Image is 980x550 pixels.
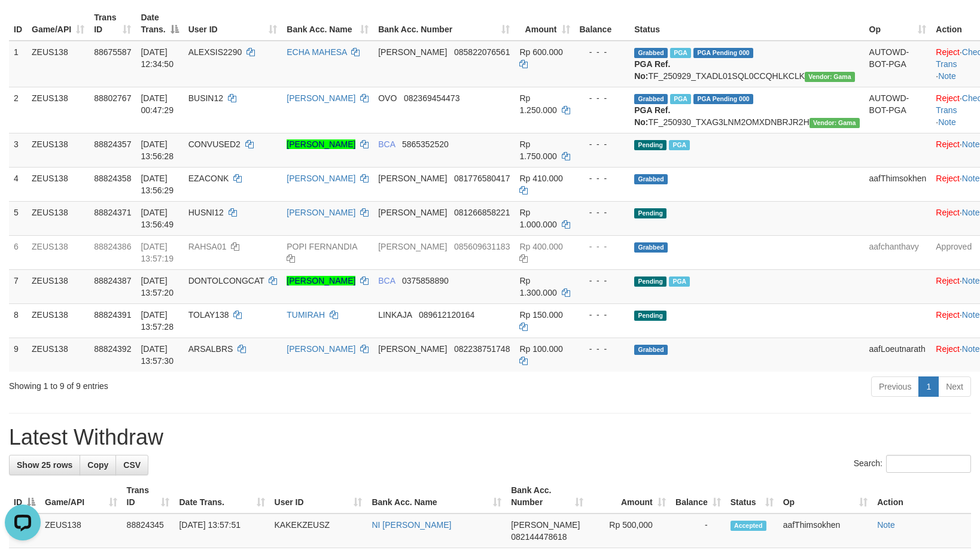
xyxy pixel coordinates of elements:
td: ZEUS138 [27,41,89,87]
span: Copy 082369454473 to clipboard [404,93,459,103]
td: ZEUS138 [27,269,89,303]
td: ZEUS138 [27,201,89,235]
span: Marked by aafsolysreylen [669,276,690,287]
input: Search: [886,455,971,473]
a: Note [938,117,956,127]
span: Rp 1.750.000 [519,139,556,161]
span: DONTOLCONGCAT [188,276,264,285]
a: ECHA MAHESA [287,47,346,57]
a: Reject [936,276,960,285]
th: Balance [575,7,630,41]
span: [PERSON_NAME] [378,344,447,354]
th: Game/API: activate to sort column ascending [27,7,89,41]
th: Bank Acc. Name: activate to sort column ascending [367,479,506,513]
a: Reject [936,93,960,103]
button: Open LiveChat chat widget [5,5,41,41]
td: 4 [9,167,27,201]
span: Rp 1.000.000 [519,208,556,229]
span: Rp 410.000 [519,174,562,183]
a: [PERSON_NAME] [287,208,355,217]
span: Vendor URL: https://trx31.1velocity.biz [809,118,860,128]
th: Trans ID: activate to sort column ascending [122,479,175,513]
span: HUSNI12 [188,208,224,217]
h1: Latest Withdraw [9,426,971,449]
span: Pending [634,311,666,321]
a: Reject [936,310,960,320]
td: 88824345 [122,513,175,548]
td: AUTOWD-BOT-PGA [865,87,932,133]
span: ALEXSIS2290 [188,47,242,57]
th: Status: activate to sort column ascending [726,479,778,513]
span: Pending [634,276,666,287]
td: 5 [9,201,27,235]
span: Grabbed [634,94,668,104]
a: Reject [936,139,960,149]
span: Grabbed [634,174,668,184]
span: Copy 085822076561 to clipboard [454,47,510,57]
div: - - - [580,343,625,355]
span: Marked by aafsolysreylen [669,140,690,150]
div: Showing 1 to 9 of 9 entries [9,375,400,392]
td: aafLoeutnarath [865,338,932,372]
span: 88824391 [94,310,131,320]
a: Reject [936,208,960,217]
span: Rp 100.000 [519,344,562,354]
a: Reject [936,174,960,183]
span: CONVUSED2 [188,139,241,149]
span: [DATE] 00:47:29 [141,93,174,115]
div: - - - [580,275,625,287]
span: 88824387 [94,276,131,285]
a: Note [962,344,980,354]
div: - - - [580,172,625,184]
th: Bank Acc. Number: activate to sort column ascending [373,7,515,41]
span: [DATE] 13:57:28 [141,310,174,332]
th: Bank Acc. Name: activate to sort column ascending [282,7,373,41]
div: - - - [580,138,625,150]
span: Rp 1.250.000 [519,93,556,115]
span: Pending [634,208,666,218]
td: AUTOWD-BOT-PGA [865,41,932,87]
span: Copy 082144478618 to clipboard [511,532,567,542]
span: Copy 5865352520 to clipboard [402,139,449,149]
th: Op: activate to sort column ascending [865,7,932,41]
a: 1 [918,376,939,397]
td: TF_250929_TXADL01SQL0CCQHLKCLK [629,41,864,87]
td: aafThimsokhen [865,167,932,201]
span: Grabbed [634,242,668,253]
span: Copy 082238751748 to clipboard [454,344,510,354]
td: TF_250930_TXAG3LNM2OMXDNBRJR2H [629,87,864,133]
td: 2 [9,87,27,133]
span: Marked by aafpengsreynich [670,48,691,58]
th: Amount: activate to sort column ascending [588,479,671,513]
span: [PERSON_NAME] [378,208,447,217]
a: Note [877,520,895,530]
span: BCA [378,139,395,149]
th: Game/API: activate to sort column ascending [40,479,122,513]
a: CSV [115,455,148,475]
td: ZEUS138 [40,513,122,548]
th: Amount: activate to sort column ascending [515,7,574,41]
th: Date Trans.: activate to sort column ascending [174,479,269,513]
a: Previous [871,376,919,397]
span: BCA [378,276,395,285]
a: [PERSON_NAME] [287,344,355,354]
span: Copy 085609631183 to clipboard [454,242,510,251]
span: Pending [634,140,666,150]
th: Trans ID: activate to sort column ascending [89,7,136,41]
a: Reject [936,47,960,57]
span: [DATE] 13:57:19 [141,242,174,263]
td: KAKEKZEUSZ [270,513,367,548]
td: ZEUS138 [27,303,89,338]
span: [PERSON_NAME] [378,47,447,57]
span: Vendor URL: https://trx31.1velocity.biz [805,72,855,82]
span: Copy [87,460,108,470]
a: Reject [936,344,960,354]
span: RAHSA01 [188,242,227,251]
span: Grabbed [634,48,668,58]
span: [DATE] 13:56:49 [141,208,174,229]
th: User ID: activate to sort column ascending [270,479,367,513]
span: 88802767 [94,93,131,103]
span: Rp 600.000 [519,47,562,57]
span: [PERSON_NAME] [378,242,447,251]
td: [DATE] 13:57:51 [174,513,269,548]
